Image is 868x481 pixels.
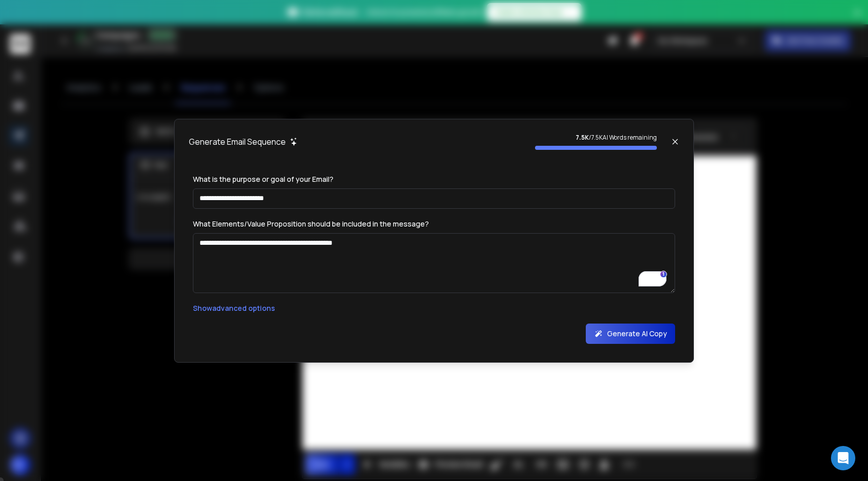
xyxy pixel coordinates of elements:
[189,136,286,148] h1: Generate Email Sequence
[535,134,657,142] p: / 7.5K AI Words remaining
[193,219,429,229] label: What Elements/Value Proposition should be included in the message?
[831,446,855,470] div: Open Intercom Messenger
[576,133,589,142] strong: 7.5K
[193,303,675,313] p: Show advanced options
[193,233,675,293] textarea: To enrich screen reader interactions, please activate Accessibility in Grammarly extension settings
[586,324,675,344] button: Generate AI Copy
[193,174,333,184] label: What is the purpose or goal of your Email?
